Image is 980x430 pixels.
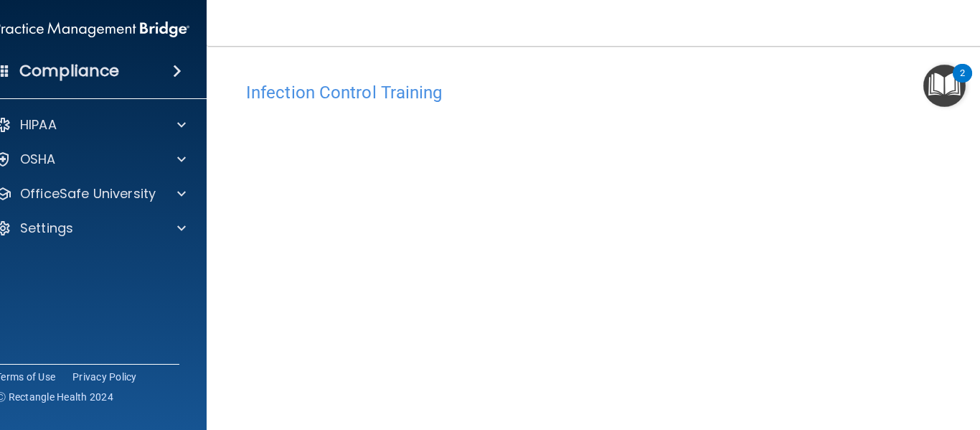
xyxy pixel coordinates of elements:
[246,83,963,102] h4: Infection Control Training
[960,73,965,92] div: 2
[20,220,73,237] p: Settings
[20,151,56,168] p: OSHA
[908,331,963,385] iframe: Drift Widget Chat Controller
[20,116,57,134] p: HIPAA
[19,61,119,81] h4: Compliance
[20,185,156,202] p: OfficeSafe University
[923,65,966,107] button: Open Resource Center, 2 new notifications
[72,370,137,384] a: Privacy Policy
